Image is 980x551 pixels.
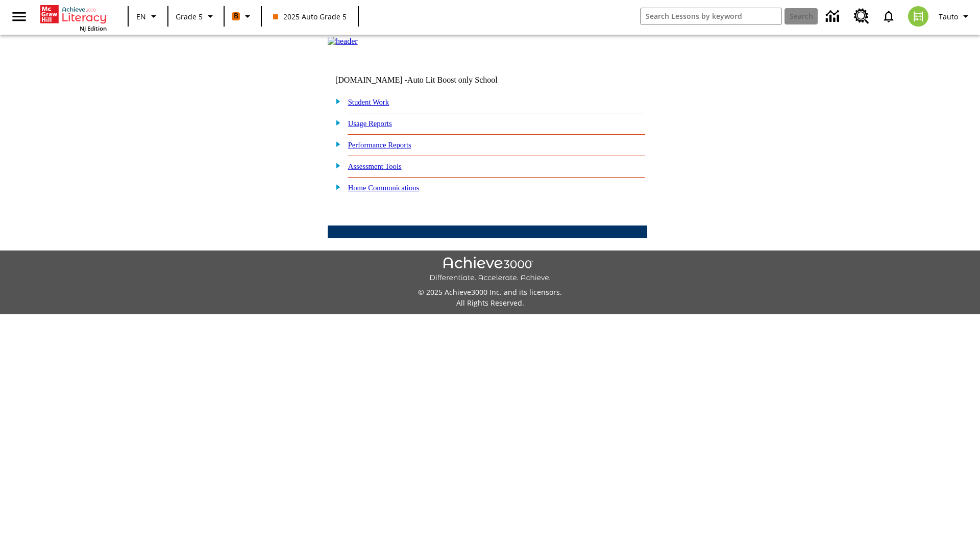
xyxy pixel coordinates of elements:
[80,24,107,32] span: NJ Edition
[330,139,341,148] img: plus.gif
[132,7,164,26] button: Language: EN, Select a language
[348,119,392,128] a: Usage Reports
[273,11,347,22] span: 2025 Auto Grade 5
[234,10,238,22] span: B
[330,96,341,106] img: plus.gif
[4,2,34,32] button: Open side menu
[935,7,976,26] button: Profile/Settings
[902,3,935,30] button: Select a new avatar
[330,118,341,127] img: plus.gif
[136,11,146,22] span: EN
[335,76,523,85] td: [DOMAIN_NAME] -
[348,162,402,170] a: Assessment Tools
[328,37,358,46] img: header
[348,98,389,106] a: Student Work
[939,11,958,22] span: Tauto
[330,182,341,191] img: plus.gif
[171,7,220,26] button: Grade: Grade 5, Select a grade
[348,184,420,192] a: Home Communications
[176,11,203,22] span: Grade 5
[429,257,551,283] img: Achieve3000 Differentiate Accelerate Achieve
[348,141,411,149] a: Performance Reports
[820,3,848,31] a: Data Center
[407,76,498,84] nobr: Auto Lit Boost only School
[848,3,875,30] a: Resource Center, Will open in new tab
[908,6,928,27] img: avatar image
[330,161,341,170] img: plus.gif
[228,7,258,26] button: Boost Class color is orange. Change class color
[40,3,107,32] div: Home
[875,3,902,30] a: Notifications
[641,8,781,24] input: search field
